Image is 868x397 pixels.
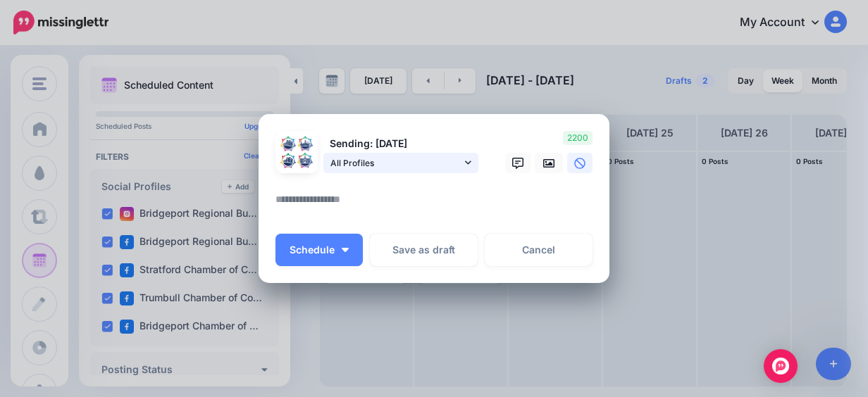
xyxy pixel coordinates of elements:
[563,131,593,145] span: 2200
[290,245,335,255] span: Schedule
[323,153,478,173] a: All Profiles
[342,248,349,252] img: arrow-down-white.png
[280,135,297,152] img: 326353443_583245609911355_7624060508075186304_n-bsa150316.png
[297,152,314,169] img: 327480576_569671061427943_934468427801860524_n-bsa150318.png
[275,234,363,266] button: Schedule
[280,152,297,169] img: 81766834_3026168757394936_2111945340541206528_n-bsa150349.jpg
[330,156,461,170] span: All Profiles
[370,234,478,266] button: Save as draft
[323,136,478,152] p: Sending: [DATE]
[485,234,593,266] a: Cancel
[764,349,798,383] div: Open Intercom Messenger
[297,135,314,152] img: 298917060_505120111616092_7232998024942302468_n-bsa150317.png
